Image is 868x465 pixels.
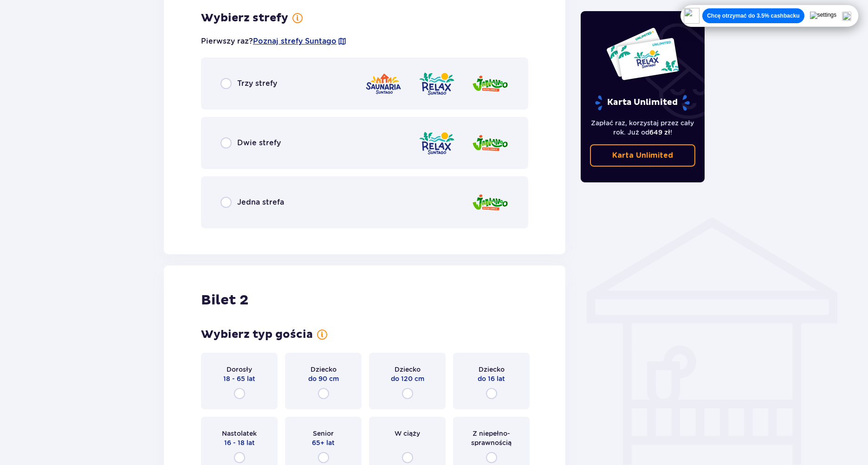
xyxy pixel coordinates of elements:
[201,328,313,342] h3: Wybierz typ gościa
[227,365,252,374] span: Dorosły
[418,71,455,97] img: Relax
[237,197,284,207] span: Jedna strefa
[418,130,455,156] img: Relax
[312,438,335,447] span: 65+ lat
[479,365,505,374] span: Dziecko
[649,129,670,136] span: 649 zł
[201,11,288,25] h3: Wybierz strefy
[590,144,696,167] a: Karta Unlimited
[612,150,673,161] p: Karta Unlimited
[391,374,424,383] span: do 120 cm
[201,36,347,46] p: Pierwszy raz?
[461,429,521,447] span: Z niepełno­sprawnością
[222,429,257,438] span: Nastolatek
[253,36,337,46] a: Poznaj strefy Suntago
[594,95,691,111] p: Karta Unlimited
[606,27,680,81] img: Dwie karty całoroczne do Suntago z napisem 'UNLIMITED RELAX', na białym tle z tropikalnymi liśćmi...
[313,429,334,438] span: Senior
[224,438,255,447] span: 16 - 18 lat
[223,374,255,383] span: 18 - 65 lat
[395,429,420,438] span: W ciąży
[201,291,248,309] h2: Bilet 2
[308,374,339,383] span: do 90 cm
[472,130,509,156] img: Jamango
[237,138,281,148] span: Dwie strefy
[311,365,337,374] span: Dziecko
[472,189,509,216] img: Jamango
[478,374,505,383] span: do 16 lat
[395,365,421,374] span: Dziecko
[472,71,509,97] img: Jamango
[590,118,696,137] p: Zapłać raz, korzystaj przez cały rok. Już od !
[365,71,402,97] img: Saunaria
[237,78,277,89] span: Trzy strefy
